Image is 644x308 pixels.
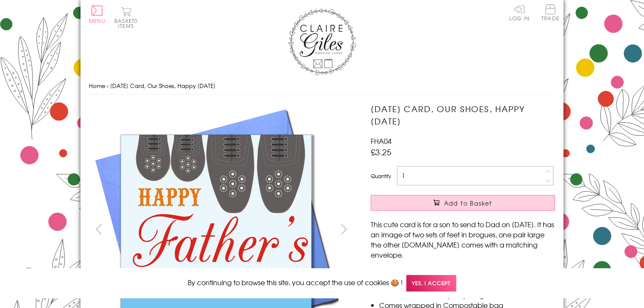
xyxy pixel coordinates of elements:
[89,220,108,239] button: prev
[89,82,105,90] a: Home
[89,17,105,25] span: Menu
[444,199,492,207] span: Add to Basket
[89,77,555,95] nav: breadcrumbs
[541,4,559,22] a: Trade
[371,146,391,158] span: £3.25
[335,220,354,239] button: next
[541,4,559,21] span: Trade
[371,195,555,211] button: Add to Basket
[110,82,216,90] span: [DATE] Card, Our Shoes, Happy [DATE]
[406,275,456,291] span: Yes, I accept
[371,172,391,180] label: Quantity
[89,5,105,23] button: Menu
[107,82,108,90] span: ›
[371,103,555,127] h1: [DATE] Card, Our Shoes, Happy [DATE]
[509,4,530,21] a: Log In
[371,219,555,260] p: This cute card is for a son to send to Dad on [DATE]. It has an image of two sets of feet in brog...
[288,8,356,75] img: Claire Giles Greetings Cards
[114,7,138,28] button: Basket0 items
[118,17,138,30] span: 0 items
[371,136,391,146] span: FHA04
